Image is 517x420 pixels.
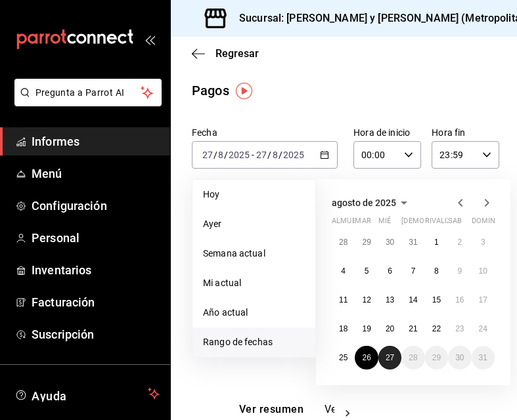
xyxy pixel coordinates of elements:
[35,87,125,98] font: Pregunta a Parrot AI
[448,317,471,341] button: 23 de agosto de 2025
[386,295,394,304] abbr: 13 de agosto de 2025
[455,295,464,304] abbr: 16 de agosto de 2025
[341,266,346,276] abbr: 4 de agosto de 2025
[339,324,348,333] abbr: 18 de agosto de 2025
[339,295,348,304] font: 11
[332,217,371,230] abbr: lunes
[409,238,417,247] abbr: 31 de julio de 2025
[448,346,471,369] button: 30 de agosto de 2025
[472,259,495,283] button: 10 de agosto de 2025
[217,150,224,160] input: --
[355,230,378,254] button: 29 de julio de 2025
[378,217,391,225] font: mié
[32,199,107,213] font: Configuración
[332,195,412,211] button: agosto de 2025
[272,150,279,160] input: --
[32,263,91,277] font: Inventarios
[378,317,401,341] button: 20 de agosto de 2025
[378,217,391,230] abbr: miércoles
[378,346,401,369] button: 27 de agosto de 2025
[365,266,369,276] font: 5
[203,189,219,199] font: Hoy
[409,295,417,304] font: 14
[9,95,162,109] a: Pregunta a Parrot AI
[479,266,487,276] font: 10
[425,217,461,225] font: rivalizar
[434,266,439,276] font: 8
[355,317,378,341] button: 19 de agosto de 2025
[267,150,271,160] font: /
[203,337,273,347] font: Rango de fechas
[457,238,462,247] font: 2
[192,127,217,138] font: Fecha
[332,317,355,341] button: 18 de agosto de 2025
[355,217,371,225] font: mar
[411,266,416,276] abbr: 7 de agosto de 2025
[362,324,371,333] font: 19
[432,324,441,333] font: 22
[411,266,416,276] font: 7
[425,217,461,230] abbr: viernes
[239,402,303,415] font: Ver resumen
[434,238,439,247] abbr: 1 de agosto de 2025
[355,217,371,230] abbr: martes
[409,295,417,304] abbr: 14 de agosto de 2025
[388,266,392,276] font: 6
[455,353,464,362] abbr: 30 de agosto de 2025
[224,150,228,160] font: /
[362,295,371,304] abbr: 12 de agosto de 2025
[479,324,487,333] font: 24
[386,238,394,247] font: 30
[472,217,503,230] abbr: domingo
[401,230,424,254] button: 31 de julio de 2025
[339,324,348,333] font: 18
[362,295,371,304] font: 12
[203,278,241,288] font: Mi actual
[401,288,424,312] button: 14 de agosto de 2025
[32,231,79,245] font: Personal
[339,353,348,362] abbr: 25 de agosto de 2025
[236,83,252,99] img: Marcador de información sobre herramientas
[455,324,464,333] font: 23
[448,259,471,283] button: 9 de agosto de 2025
[432,295,441,304] abbr: 15 de agosto de 2025
[434,238,439,247] font: 1
[472,217,503,225] font: dominio
[409,238,417,247] font: 31
[362,324,371,333] abbr: 19 de agosto de 2025
[479,324,487,333] abbr: 24 de agosto de 2025
[339,295,348,304] abbr: 11 de agosto de 2025
[332,259,355,283] button: 4 de agosto de 2025
[409,353,417,362] font: 28
[228,150,250,160] input: ----
[457,266,462,276] abbr: 9 de agosto de 2025
[425,317,448,341] button: 22 de agosto de 2025
[472,288,495,312] button: 17 de agosto de 2025
[448,288,471,312] button: 16 de agosto de 2025
[386,353,394,362] abbr: 27 de agosto de 2025
[457,266,462,276] font: 9
[448,217,462,225] font: sab
[479,295,487,304] abbr: 17 de agosto de 2025
[479,353,487,362] abbr: 31 de agosto de 2025
[401,259,424,283] button: 7 de agosto de 2025
[425,230,448,254] button: 1 de agosto de 2025
[145,34,155,45] button: abrir_cajón_menú
[425,288,448,312] button: 15 de agosto de 2025
[353,127,410,138] font: Hora de inicio
[479,266,487,276] abbr: 10 de agosto de 2025
[481,238,485,247] abbr: 3 de agosto de 2025
[215,47,259,60] font: Regresar
[455,324,464,333] abbr: 23 de agosto de 2025
[401,217,479,225] font: [DEMOGRAPHIC_DATA]
[339,238,348,247] font: 28
[378,230,401,254] button: 30 de julio de 2025
[386,238,394,247] abbr: 30 de julio de 2025
[472,317,495,341] button: 24 de agosto de 2025
[203,248,265,259] font: Semana actual
[425,259,448,283] button: 8 de agosto de 2025
[32,389,67,403] font: Ayuda
[434,266,439,276] abbr: 8 de agosto de 2025
[481,238,485,247] font: 3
